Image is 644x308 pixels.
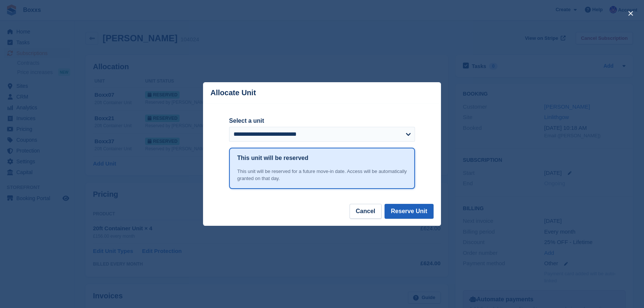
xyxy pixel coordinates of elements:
label: Select a unit [229,116,415,125]
button: Cancel [350,204,381,219]
p: Allocate Unit [210,89,256,97]
button: Reserve Unit [384,204,434,219]
h1: This unit will be reserved [237,154,308,163]
div: This unit will be reserved for a future move-in date. Access will be automatically granted on tha... [237,168,407,182]
button: close [625,7,637,19]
